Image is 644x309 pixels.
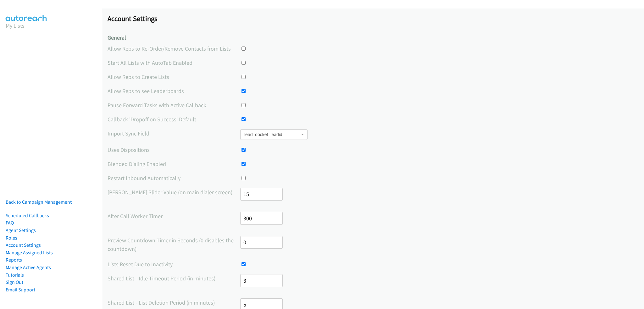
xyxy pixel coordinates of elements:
a: Agent Settings [6,227,36,233]
label: Shared List - Idle Timeout Period (in minutes) [108,274,240,283]
label: Blended Dialing Enabled [108,160,240,168]
h4: General [108,34,638,41]
a: Sign Out [6,279,23,285]
span: lead_docket_leadid [244,131,300,138]
label: Import Sync Field [108,129,240,138]
a: FAQ [6,220,14,226]
label: Allow Reps to Create Lists [108,73,240,81]
a: Roles [6,235,17,241]
label: Pause Forward Tasks with Active Callback [108,101,240,109]
label: Lists Reset Due to Inactivity [108,260,240,268]
a: Manage Active Agents [6,264,51,270]
label: Preview Countdown Timer in Seconds (0 disables the countdown) [108,236,240,253]
a: Tutorials [6,272,24,278]
label: After Call Worker Timer [108,212,240,220]
a: Manage Assigned Lists [6,250,53,256]
label: Start All Lists with AutoTab Enabled [108,58,240,67]
a: Scheduled Callbacks [6,212,49,218]
span: lead_docket_leadid [240,129,308,140]
a: Back to Campaign Management [6,199,72,205]
label: Allow Reps to see Leaderboards [108,87,240,95]
a: Reports [6,257,22,263]
label: Uses Dispositions [108,146,240,154]
label: Callback 'Dropoff on Success' Default [108,115,240,124]
label: Shared List - List Deletion Period (in minutes) [108,298,240,307]
label: Allow Reps to Re-Order/Remove Contacts from Lists [108,44,240,53]
label: Restart Inbound Automatically [108,174,240,182]
h1: Account Settings [108,14,638,23]
label: [PERSON_NAME] Slider Value (on main dialer screen) [108,188,240,196]
a: Account Settings [6,242,41,248]
div: The time period before a list resets or assigned records get redistributed due to an idle dialing... [108,274,638,293]
a: My Lists [6,22,25,29]
a: Email Support [6,287,35,293]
